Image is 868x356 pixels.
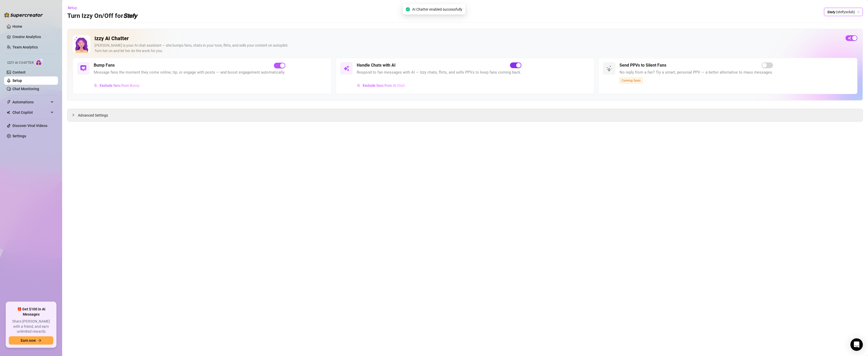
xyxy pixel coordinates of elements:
img: Izzy AI Chatter [73,35,90,53]
button: Exclude fans from AI Chat [357,81,405,90]
span: collapsed [72,113,75,117]
img: svg%3e [357,84,361,87]
h5: Handle Chats with AI [357,62,396,68]
img: svg%3e [80,65,86,72]
img: svg%3e [343,65,349,72]
span: Izzy AI Chatter [7,60,33,65]
a: Discover Viral Videos [12,124,47,128]
button: Exclude fans from Bump [94,81,140,90]
span: Share [PERSON_NAME] with a friend, and earn unlimited rewards [9,319,53,334]
img: svg%3e [606,65,612,72]
a: Chat Monitoring [12,87,39,91]
a: Content [12,70,26,74]
a: Home [12,24,22,29]
div: [PERSON_NAME] is your AI chat assistant — she bumps fans, chats in your tone, flirts, and sells y... [94,43,841,54]
span: arrow-right [38,339,41,342]
img: logo-BBDzfeDw.svg [4,12,43,18]
span: Message fans the moment they come online, tip, or engage with posts — and boost engagement automa... [94,69,285,76]
span: Respond to fan messages with AI — Izzy chats, flirts, and sells PPVs to keep fans coming back. [357,69,521,76]
span: Exclude fans from Bump [100,83,140,88]
div: Open Intercom Messenger [850,338,863,351]
div: collapsed [72,112,78,118]
span: Setup [68,6,77,10]
span: Coming Soon [619,78,643,83]
span: check-circle [406,7,410,11]
h2: Izzy AI Chatter [94,35,841,42]
span: 𝙎𝙩𝙚𝙛𝙮 (stefysclub) [827,8,860,16]
h5: Bump Fans [94,62,115,68]
button: Earn nowarrow-right [9,336,53,345]
a: Settings [12,134,26,138]
a: Team Analytics [12,45,38,49]
img: svg%3e [94,84,98,87]
img: AI Chatter [35,58,43,66]
span: 🎁 Get $100 in AI Messages [9,307,53,317]
a: Setup [12,79,22,83]
span: Exclude fans from AI Chat [363,83,405,88]
span: thunderbolt [7,100,11,104]
span: AI Chatter enabled successfully [412,6,462,12]
span: Automations [12,98,49,106]
span: Advanced Settings [78,112,108,118]
span: Earn now [21,338,36,343]
button: Setup [67,4,81,12]
span: No reply from a fan? Try a smart, personal PPV — a better alternative to mass messages. [619,69,773,76]
h5: Send PPVs to Silent Fans [619,62,666,68]
span: Chat Copilot [12,108,49,117]
img: Chat Copilot [7,111,10,114]
a: Creator Analytics [12,33,54,41]
span: team [857,10,860,13]
h3: Turn Izzy On/Off for 𝙎𝙩𝙚𝙛𝙮 [67,12,137,20]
